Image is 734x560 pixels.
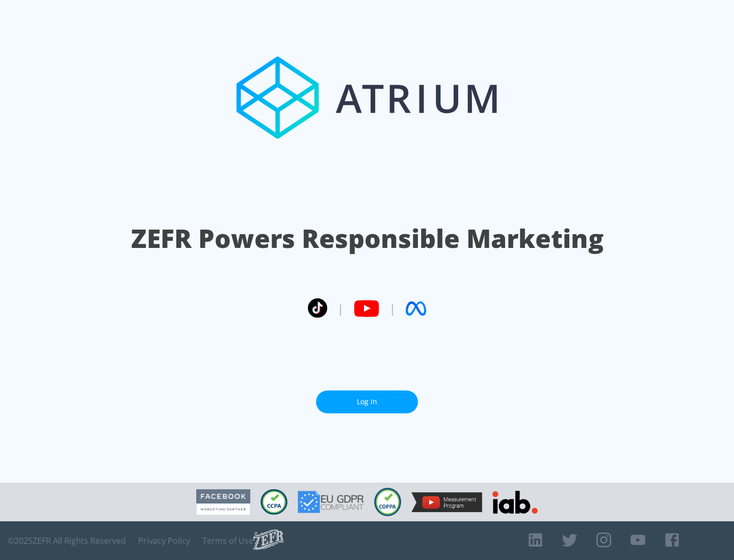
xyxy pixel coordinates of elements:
span: © 2025 ZEFR All Rights Reserved [8,536,126,546]
span: | [337,301,344,316]
img: GDPR Compliant [298,491,364,513]
a: Privacy Policy [138,536,190,546]
img: Facebook Marketing Partner [196,489,250,515]
img: CCPA Compliant [260,489,287,515]
img: IAB [492,491,538,514]
span: | [389,301,396,316]
img: YouTube Measurement Program [411,492,482,512]
a: Log In [316,390,418,413]
h1: ZEFR Powers Responsible Marketing [131,221,604,256]
a: Terms of Use [202,536,253,546]
img: COPPA Compliant [374,488,401,516]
